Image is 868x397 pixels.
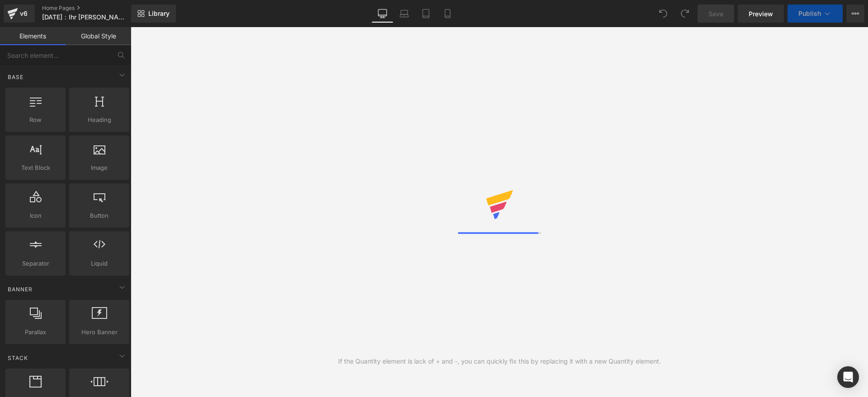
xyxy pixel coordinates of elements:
a: Desktop [372,5,393,23]
a: v6 [4,5,35,23]
span: Library [148,9,170,18]
button: Publish [788,5,843,23]
a: New Library [131,5,176,23]
span: Banner [7,285,33,294]
button: More [846,5,864,23]
button: Undo [654,5,672,23]
span: Button [72,211,127,220]
span: Stack [7,354,29,362]
span: [DATE]：Ihr [PERSON_NAME], Ihr Style! [42,14,129,21]
div: Open Intercom Messenger [837,366,859,388]
a: Home Pages [42,5,146,12]
span: Preview [749,9,773,19]
a: Preview [738,5,784,23]
span: Text Block [8,163,63,173]
div: If the Quantity element is lack of + and -, you can quickly fix this by replacing it with a new Q... [338,356,661,366]
span: Row [8,115,63,125]
a: Tablet [415,5,437,23]
span: Publish [798,10,821,17]
div: v6 [18,8,29,19]
span: Liquid [72,259,127,268]
span: Parallax [8,327,63,337]
span: Base [7,73,24,81]
a: Global Style [66,27,131,45]
span: Heading [72,115,127,125]
a: Laptop [393,5,415,23]
button: Redo [676,5,694,23]
span: Hero Banner [72,327,127,337]
a: Mobile [437,5,458,23]
span: Save [708,9,723,19]
span: Icon [8,211,63,220]
span: Separator [8,259,63,268]
span: Image [72,163,127,173]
